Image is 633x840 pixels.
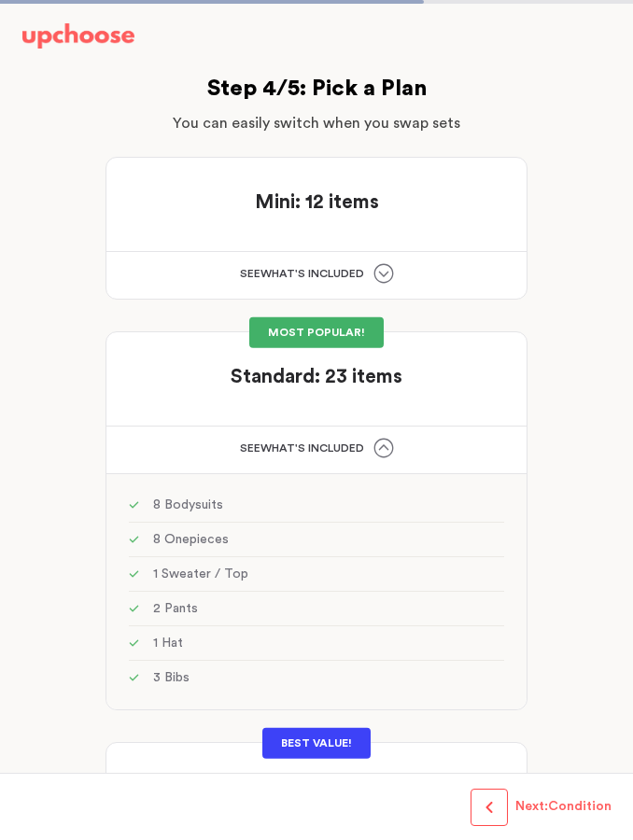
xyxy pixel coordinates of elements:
[255,192,379,212] strong: Mini: 12 items
[515,799,612,815] span: Next:
[22,23,134,49] img: UpChoose
[240,439,260,457] span: See
[129,660,504,694] li: 3 Bibs
[22,23,134,58] a: UpChoose
[548,799,612,815] p: Condition
[262,728,371,759] div: BEST VALUE!
[515,789,612,826] button: Next:Condition
[106,252,527,299] div: hat's included
[129,556,504,591] li: 1 Sweater / Top
[129,591,504,625] li: 2 Pants
[129,488,504,522] li: 8 Bodysuits
[231,367,402,386] strong: Standard: 23 items
[260,264,272,283] span: w
[249,317,384,348] div: MOST POPULAR!
[129,625,504,660] li: 1 Hat
[207,77,427,100] span: Step 4/5: Pick a Plan
[240,264,260,283] span: See
[106,427,527,473] div: hat's included
[129,522,504,556] li: 8 Onepieces
[173,116,460,131] span: You can easily switch when you swap sets
[260,439,272,457] span: w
